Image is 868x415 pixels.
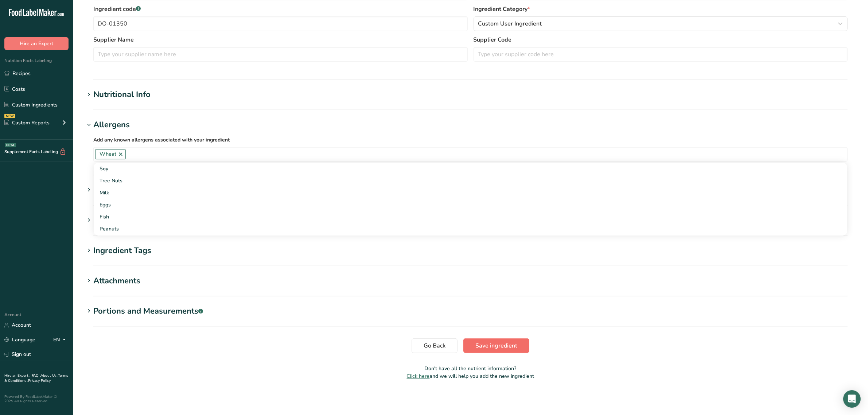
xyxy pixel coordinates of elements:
[93,305,203,317] div: Portions and Measurements
[94,235,847,247] a: Sesame
[407,373,430,380] span: Click here
[4,333,35,346] a: Language
[100,201,830,209] div: Eggs
[93,35,468,44] label: Supplier Name
[4,119,50,127] div: Custom Reports
[93,184,169,196] div: Sub Ingredient List
[4,114,15,118] div: NEW
[100,225,830,233] div: Peanuts
[28,378,51,383] a: Privacy Policy
[4,37,69,50] button: Hire an Expert
[478,19,542,28] span: Custom User Ingredient
[40,373,58,378] a: About Us .
[4,373,68,383] a: Terms & Conditions .
[93,245,151,257] div: Ingredient Tags
[53,336,69,344] div: EN
[474,16,848,31] button: Custom User Ingredient
[32,373,40,378] a: FAQ .
[93,89,151,101] div: Nutritional Info
[94,223,847,235] a: Peanuts
[100,165,830,172] div: Soy
[474,35,848,44] label: Supplier Code
[94,187,847,199] a: Milk
[85,365,856,372] p: Don't have all the nutrient information?
[4,395,69,403] div: Powered By FoodLabelMaker © 2025 All Rights Reserved
[94,211,847,223] a: Fish
[93,214,110,226] div: Cost
[474,5,848,13] label: Ingredient Category
[93,119,130,131] div: Allergens
[93,47,468,62] input: Type your supplier name here
[94,199,847,211] a: Eggs
[85,372,856,380] p: and we will help you add the new ingredient
[474,47,848,62] input: Type your supplier code here
[100,189,830,197] div: Milk
[100,213,830,221] div: Fish
[412,338,458,353] button: Go Back
[94,163,847,175] a: Soy
[93,275,140,287] div: Attachments
[424,341,445,350] span: Go Back
[843,390,861,408] div: Open Intercom Messenger
[93,16,468,31] input: Type your ingredient code here
[93,5,468,13] label: Ingredient code
[100,177,830,185] div: Tree Nuts
[5,143,16,147] div: BETA
[100,150,116,158] span: Wheat
[94,175,847,187] a: Tree Nuts
[93,136,230,143] span: Add any known allergens associated with your ingredient
[475,341,517,350] span: Save ingredient
[463,338,529,353] button: Save ingredient
[4,373,30,378] a: Hire an Expert .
